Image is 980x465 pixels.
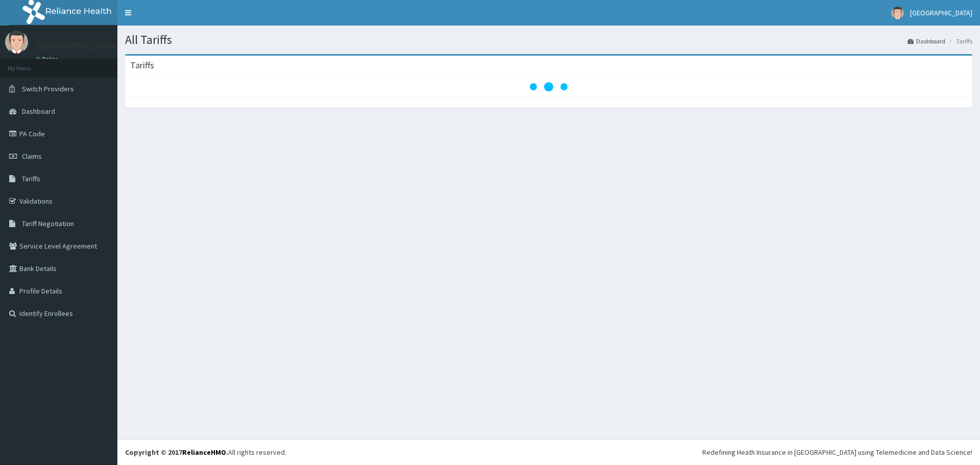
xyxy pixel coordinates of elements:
[125,33,972,46] h1: All Tariffs
[36,56,60,63] a: Online
[182,448,226,457] a: RelianceHMO
[117,439,980,465] footer: All rights reserved.
[908,37,945,45] a: Dashboard
[22,219,74,228] span: Tariff Negotiation
[528,66,569,107] svg: audio-loading
[22,84,74,93] span: Switch Providers
[946,37,972,45] li: Tariffs
[22,107,55,116] span: Dashboard
[125,448,228,457] strong: Copyright © 2017 .
[891,7,904,19] img: User Image
[702,447,972,457] div: Redefining Heath Insurance in [GEOGRAPHIC_DATA] using Telemedicine and Data Science!
[910,8,972,17] span: [GEOGRAPHIC_DATA]
[36,41,120,51] p: [GEOGRAPHIC_DATA]
[22,152,42,161] span: Claims
[130,61,154,70] h3: Tariffs
[22,174,40,183] span: Tariffs
[5,31,28,54] img: User Image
